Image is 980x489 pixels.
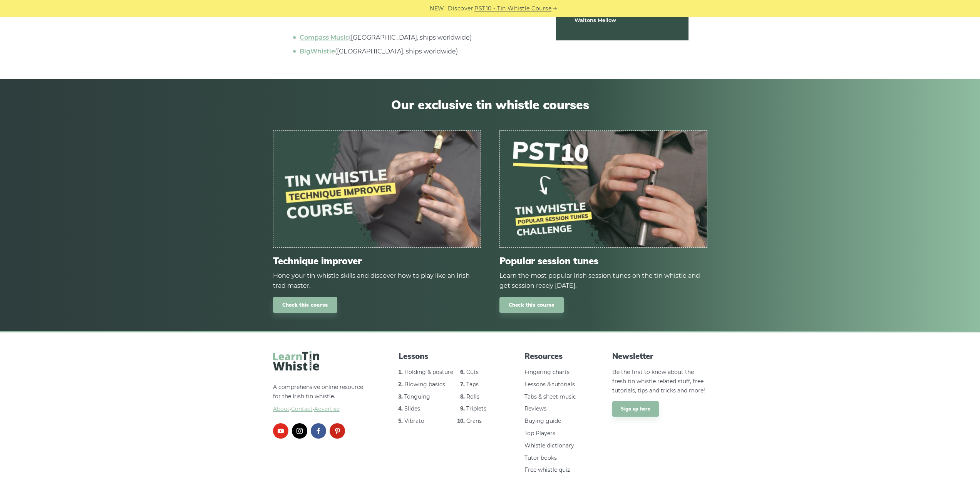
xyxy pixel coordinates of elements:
[291,406,340,412] a: Contact·Advertise
[300,34,349,41] a: Compass Music
[524,393,576,400] a: Tabs & sheet music
[291,406,313,412] span: Contact
[404,393,430,400] a: Tonguing
[474,4,551,13] a: PST10 - Tin Whistle Course
[273,405,368,414] span: ·
[404,417,424,424] a: Vibrato
[466,393,479,400] a: Rolls
[612,401,659,417] a: Sign up here
[499,297,564,313] a: Check this course
[466,405,486,412] a: Triplets
[399,351,493,362] span: Lessons
[273,383,368,414] p: A comprehensive online resource for the Irish tin whistle.
[524,454,557,461] a: Tutor books
[273,255,481,267] span: Technique improver
[612,368,707,395] p: Be the first to know about the fresh tin whistle related stuff, free tutorials, tips and tricks a...
[273,97,707,112] span: Our exclusive tin whistle courses
[330,423,345,439] a: pinterest
[524,417,561,424] a: Buying guide
[448,4,473,13] span: Discover
[524,381,575,388] a: Lessons & tutorials
[273,271,481,291] div: Hone your tin whistle skills and discover how to play like an Irish trad master.
[292,423,307,439] a: instagram
[404,381,445,388] a: Blowing basics
[466,369,479,376] a: Cuts
[300,48,335,55] a: BigWhistle
[524,442,574,449] a: Whistle dictionary
[404,405,420,412] a: Slides
[499,255,707,267] span: Popular session tunes
[499,271,707,291] div: Learn the most popular Irish session tunes on the tin whistle and get session ready [DATE].
[612,351,707,362] span: Newsletter
[311,423,326,439] a: facebook
[273,423,288,439] a: youtube
[575,17,616,23] a: Waltons Mellow
[273,351,319,371] img: LearnTinWhistle.com
[430,4,446,13] span: NEW:
[524,466,570,473] a: Free whistle quiz
[314,406,340,412] span: Advertise
[273,406,290,412] a: About
[524,405,546,412] a: Reviews
[524,351,581,362] span: Resources
[273,131,481,247] img: tin-whistle-course
[404,369,453,376] a: Holding & posture
[298,33,538,43] li: ([GEOGRAPHIC_DATA], ships worldwide)
[466,417,482,424] a: Crans
[273,297,337,313] a: Check this course
[466,381,479,388] a: Taps
[298,47,538,57] li: ([GEOGRAPHIC_DATA], ships worldwide)
[524,430,555,437] a: Top Players
[524,369,570,376] a: Fingering charts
